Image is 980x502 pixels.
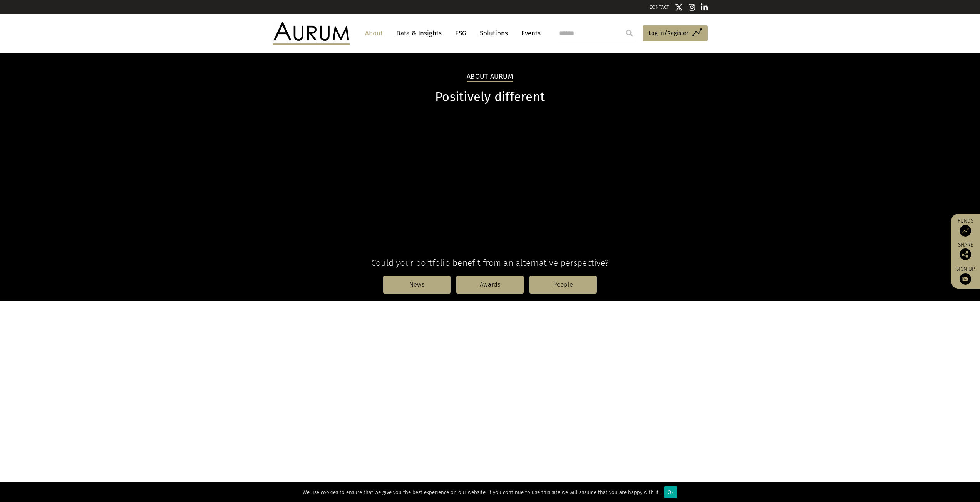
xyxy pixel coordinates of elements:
[701,3,708,11] img: Linkedin icon
[476,26,512,40] a: Solutions
[955,218,976,237] a: Funds
[960,248,971,260] img: Share this post
[518,26,541,40] a: Events
[361,26,387,40] a: About
[648,28,689,38] span: Log in/Register
[664,486,677,498] div: Ok
[689,3,695,11] img: Instagram icon
[960,273,971,285] img: Sign up to our newsletter
[451,26,470,40] a: ESG
[643,25,708,42] a: Log in/Register
[467,73,513,82] h2: About Aurum
[955,266,976,285] a: Sign up
[273,90,708,105] h1: Positively different
[529,276,597,294] a: People
[273,22,350,45] img: Aurum
[960,225,971,237] img: Access Funds
[456,276,524,294] a: Awards
[622,25,637,41] input: Submit
[383,276,451,294] a: News
[273,258,708,268] h4: Could your portfolio benefit from an alternative perspective?
[955,242,976,260] div: Share
[675,3,683,11] img: Twitter icon
[392,26,446,40] a: Data & Insights
[649,4,669,10] a: CONTACT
